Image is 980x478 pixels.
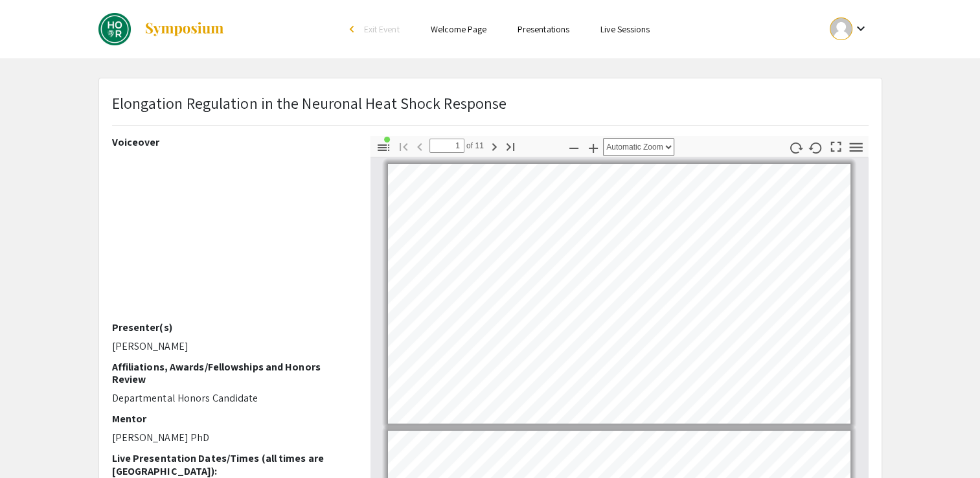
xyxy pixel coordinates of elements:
button: Go to Last Page [499,137,521,155]
p: Departmental Honors Candidate [112,391,351,406]
a: DREAMS Spring 2025 [98,13,225,45]
button: Previous Page [409,137,431,155]
p: [PERSON_NAME] PhD [112,430,351,446]
button: Switch to Presentation Mode [825,136,847,155]
button: Rotate Clockwise [784,138,806,157]
p: [PERSON_NAME] [112,339,351,354]
button: Rotate Counterclockwise [804,138,826,157]
h2: Live Presentation Dates/Times (all times are [GEOGRAPHIC_DATA]): [112,452,351,477]
select: Zoom [603,138,674,156]
span: Elongation Regulation in the Neuronal Heat Shock Response [112,93,507,113]
span: of 11 [464,139,484,153]
input: Page [429,139,464,153]
h2: Affiliations, Awards/Fellowships and Honors Review [112,361,351,385]
img: Symposium by ForagerOne [144,21,225,37]
h2: Voiceover [112,136,351,148]
button: Zoom In [582,138,604,157]
button: Expand account dropdown [816,14,882,43]
h2: Mentor [112,413,351,425]
iframe: HOUR DREAMS Reflection Video [112,154,351,321]
img: DREAMS Spring 2025 [98,13,131,45]
mat-icon: Expand account dropdown [852,21,868,36]
a: Welcome Page [431,23,486,35]
button: Go to First Page [393,137,415,155]
a: Live Sessions [600,23,650,35]
button: Toggle Sidebar (document contains outline/attachments/layers) [372,138,394,157]
button: Next Page [483,137,505,155]
h2: Presenter(s) [112,321,351,334]
span: Exit Event [364,23,400,35]
div: Page 1 [382,158,856,429]
button: Tools [845,138,867,157]
iframe: Chat [10,420,55,468]
a: Presentations [518,23,569,35]
button: Zoom Out [563,138,585,157]
div: arrow_back_ios [350,25,358,33]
